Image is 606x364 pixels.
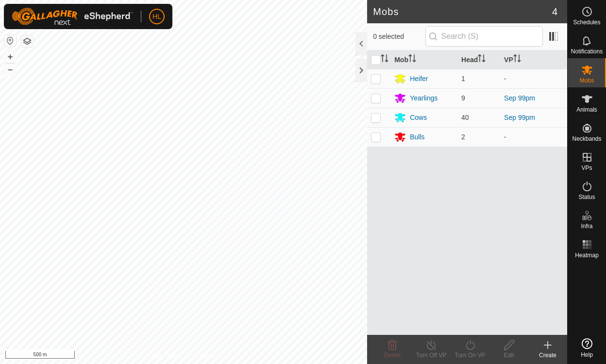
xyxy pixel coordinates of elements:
th: VP [500,50,567,69]
span: VPs [581,165,592,171]
a: Help [568,334,606,362]
span: Status [578,194,595,200]
img: Gallagher Logo [12,8,133,25]
span: 0 selected [373,32,425,42]
div: Create [528,351,567,360]
span: Infra [581,223,592,229]
span: 40 [461,114,469,121]
span: Mobs [580,78,594,83]
span: Delete [384,352,401,359]
span: HL [152,12,161,22]
div: Cows [410,113,427,123]
td: - [500,69,567,88]
span: Animals [576,107,597,113]
button: + [4,51,16,63]
th: Mob [390,50,457,69]
div: Turn Off VP [412,351,451,360]
p-sorticon: Activate to sort [408,56,416,64]
span: 2 [461,133,465,141]
a: Sep 99pm [504,114,535,121]
p-sorticon: Activate to sort [381,56,388,64]
button: – [4,64,16,75]
span: Neckbands [572,136,601,142]
p-sorticon: Activate to sort [513,56,521,64]
div: Turn On VP [451,351,489,360]
a: Contact Us [193,351,222,360]
button: Reset Map [4,35,16,47]
span: 9 [461,94,465,102]
div: Yearlings [410,93,438,103]
th: Head [457,50,500,69]
span: Notifications [571,49,603,54]
td: - [500,127,567,147]
span: 1 [461,75,465,83]
input: Search (S) [425,26,543,47]
span: Help [581,352,593,358]
p-sorticon: Activate to sort [478,56,486,64]
div: Edit [489,351,528,360]
div: Bulls [410,132,424,142]
h2: Mobs [373,6,552,17]
div: Heifer [410,74,428,84]
button: Map Layers [21,35,33,47]
span: Schedules [573,19,600,25]
a: Privacy Policy [145,351,182,360]
a: Sep 99pm [504,94,535,102]
span: 4 [552,4,557,19]
span: Heatmap [575,252,599,258]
